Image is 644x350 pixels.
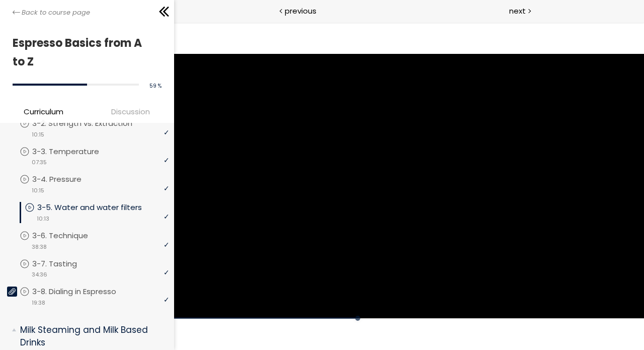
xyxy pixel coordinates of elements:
[32,130,44,139] span: 10:15
[285,5,316,17] span: previous
[24,106,63,117] span: Curriculum
[32,243,47,251] span: 38:38
[90,106,172,117] span: Discussion
[20,324,162,348] p: Milk Steaming and Milk Based Drinks
[37,202,162,213] p: 3-5. Water and water filters
[149,82,162,90] span: 59 %
[509,5,526,17] span: next
[13,34,156,72] h1: Espresso Basics from A to Z
[32,118,152,129] p: 3-2. Strength vs. Extraction
[32,286,136,297] p: 3-8. Dialing in Espresso
[32,146,119,157] p: 3-3. Temperature
[13,8,90,18] a: Back to course page
[37,215,49,223] span: 10:13
[32,174,102,185] p: 3-4. Pressure
[32,158,47,167] span: 07:35
[32,258,97,269] p: 3-7. Tasting
[32,270,47,279] span: 34:36
[22,8,90,18] span: Back to course page
[32,230,108,241] p: 3-6. Technique
[32,186,44,195] span: 10:15
[32,299,45,307] span: 19:38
